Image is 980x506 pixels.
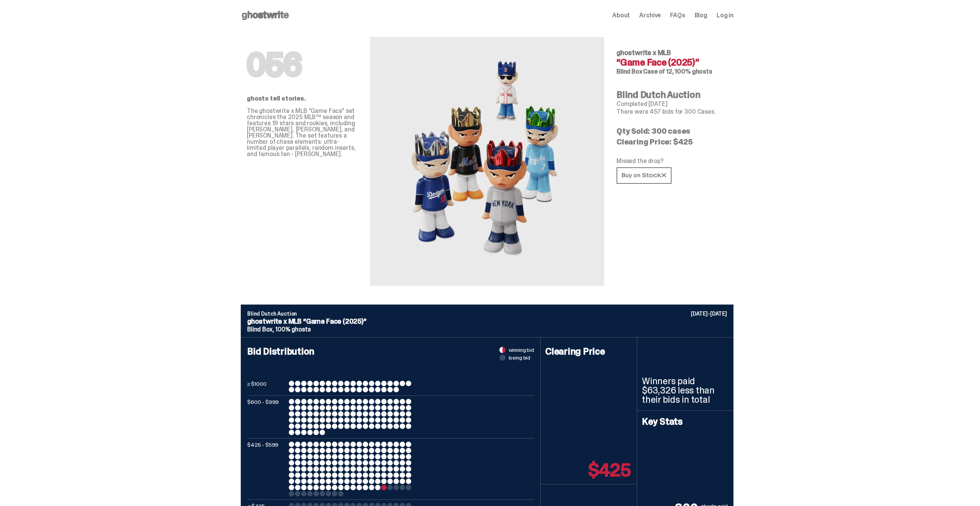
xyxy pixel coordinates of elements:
p: Blind Dutch Auction [247,311,727,316]
h4: Blind Dutch Auction [616,90,727,99]
p: Missed the drop? [616,158,727,164]
p: ghostwrite x MLB “Game Face (2025)” [247,318,727,325]
p: $425 [588,461,631,479]
a: Blog [695,12,707,18]
h1: 056 [247,49,358,80]
h4: “Game Face (2025)” [616,58,727,67]
a: About [612,12,630,18]
img: MLB&ldquo;Game Face (2025)&rdquo; [402,55,572,267]
p: The ghostwrite x MLB "Game Face" set chronicles the 2025 MLB™ season and features 19 stars and ro... [247,108,358,157]
p: Clearing Price: $425 [616,138,727,146]
span: Blind Box, [247,325,274,333]
a: FAQs [670,12,685,18]
span: losing bid [509,355,531,360]
span: Case of 12, 100% ghosts [643,67,712,76]
p: ghosts tell stories. [247,96,358,102]
h4: Key Stats [642,417,729,426]
p: $425 - $599 [247,442,286,496]
span: Blind Box [616,67,642,76]
p: [DATE]-[DATE] [691,311,727,316]
span: ghostwrite x MLB [616,48,671,57]
p: Qty Sold: 300 cases [616,127,727,135]
span: 100% ghosts [275,325,310,333]
span: winning bid [509,347,534,353]
a: Archive [639,12,661,18]
h4: Bid Distribution [247,347,534,381]
p: ≥ $1000 [247,381,286,392]
p: There were 457 bids for 300 Cases. [616,109,727,115]
a: Log in [717,12,734,18]
p: Completed [DATE] [616,101,727,107]
h4: Clearing Price [545,347,632,356]
p: Winners paid $63,326 less than their bids in total [642,377,729,404]
p: $600 - $999 [247,399,286,435]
